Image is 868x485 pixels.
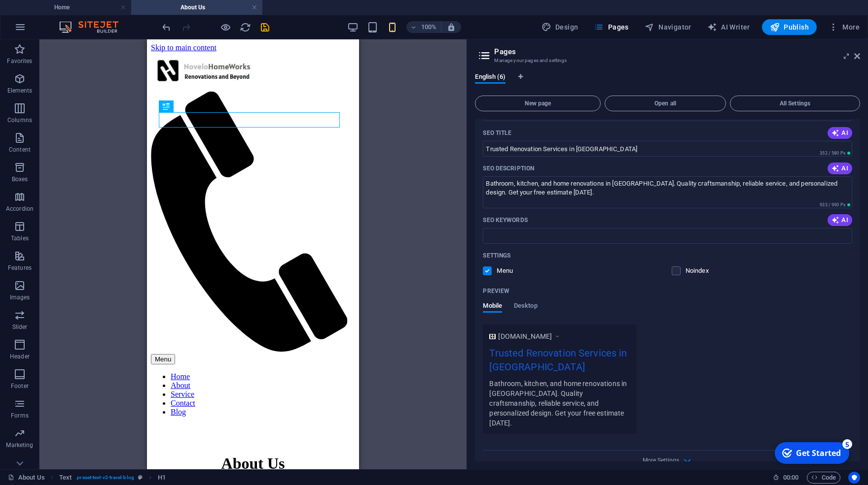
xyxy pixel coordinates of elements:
input: The page title in search results and browser tabs The page title in search results and browser tabs [483,141,852,157]
p: Boxes [12,175,28,183]
button: save [259,21,271,33]
div: Get Started 5 items remaining, 0% complete [5,4,80,26]
button: undo [160,21,172,33]
button: More Settings [662,454,674,466]
span: New page [479,100,596,106]
p: Marketing [6,441,33,449]
h2: Pages [494,47,860,56]
p: Forms [11,412,29,420]
span: Pages [594,22,628,32]
h6: Session time [773,472,799,484]
span: Code [811,472,836,484]
span: 933 / 990 Px [820,202,845,207]
span: Calculated pixel length in search results [818,201,852,208]
button: AI [828,214,852,226]
h6: 100% [421,21,437,33]
i: Save (Ctrl+S) [259,22,271,33]
span: Design [542,22,579,32]
span: Click to select. Double-click to edit [158,472,166,484]
textarea: The text in search results and social media [483,176,852,208]
p: Slider [12,323,28,331]
p: Preview of your page in search results [483,287,509,295]
div: Design (Ctrl+Alt+Y) [538,19,582,35]
button: AI [828,162,852,174]
span: AI [832,164,848,172]
div: Get Started [27,9,72,20]
button: New page [475,96,601,111]
div: Bathroom, kitchen, and home renovations in [GEOGRAPHIC_DATA]. Quality craftsmanship, reliable ser... [489,378,630,428]
span: Publish [770,22,809,32]
button: AI Writer [703,19,754,35]
i: This element is a customizable preset [138,475,143,480]
i: Reload page [240,22,251,33]
div: Language Tabs [475,73,860,92]
span: Calculated pixel length in search results [818,150,852,157]
span: Mobile [483,300,502,314]
nav: breadcrumb [59,472,166,484]
span: 00 00 [783,472,798,484]
p: SEO Description [483,164,534,172]
span: Navigator [645,22,691,32]
a: Click to cancel selection. Double-click to open Pages [8,472,45,484]
span: AI Writer [707,22,750,32]
div: 5 [73,1,83,11]
div: Trusted Renovation Services in [GEOGRAPHIC_DATA] [489,346,630,379]
p: Noindex [686,266,718,275]
button: Click here to leave preview mode and continue editing [219,21,231,33]
p: Settings [483,252,510,259]
span: . preset-text-v2-travel-blog [75,472,134,484]
button: 100% [406,21,441,33]
p: Features [8,264,32,272]
span: AI [832,216,848,224]
img: Editor Logo [57,21,131,33]
span: More [829,22,860,32]
p: Content [9,146,31,154]
img: logoNoveloHomeworks-Model_page-0001-U8Oj2hAzPxFn8mqK_luT2g-7o553cmXig_ixUZus6r6Kg.png [489,333,496,340]
button: Design [538,19,582,35]
p: Tables [11,234,29,242]
i: Undo: Change pages (Ctrl+Z) [161,22,172,33]
span: All Settings [734,100,856,106]
button: Publish [762,19,817,35]
p: Menu [497,266,529,275]
p: Accordion [6,205,34,213]
button: More [825,19,864,35]
button: reload [239,21,251,33]
p: Images [10,293,30,301]
button: Usercentrics [848,472,860,484]
button: Open all [605,96,726,111]
button: Pages [590,19,632,35]
div: Preview [483,302,537,321]
span: Open all [609,100,722,106]
button: Code [807,472,840,484]
p: Footer [11,382,29,390]
span: Desktop [514,300,538,314]
a: Skip to main content [4,4,70,12]
p: Columns [7,116,32,124]
span: AI [832,129,848,137]
p: SEO Title [483,129,511,137]
span: 352 / 580 Px [820,151,845,156]
button: AI [828,127,852,139]
h3: Manage your pages and settings [494,56,840,65]
i: On resize automatically adjust zoom level to fit chosen device. [447,23,456,32]
button: Navigator [641,19,695,35]
span: [DOMAIN_NAME] [498,331,552,341]
span: : [790,474,792,481]
h4: About Us [131,2,262,13]
p: Header [10,353,30,360]
span: English (6) [475,71,506,85]
p: Elements [7,87,33,95]
button: All Settings [730,96,860,111]
span: Click to select. Double-click to edit [59,472,72,484]
p: Favorites [7,57,32,65]
label: The page title in search results and browser tabs [483,129,511,137]
span: More Settings [643,457,679,464]
p: SEO Keywords [483,216,527,224]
